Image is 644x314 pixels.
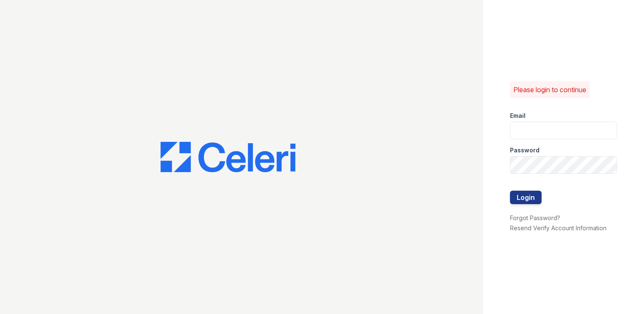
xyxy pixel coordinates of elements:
[510,214,560,221] a: Forgot Password?
[510,146,539,154] label: Password
[513,85,586,95] p: Please login to continue
[510,191,542,204] button: Login
[510,224,606,232] a: Resend Verify Account Information
[161,142,295,172] img: CE_Logo_Blue-a8612792a0a2168367f1c8372b55b34899dd931a85d93a1a3d3e32e68fde9ad4.png
[510,112,526,120] label: Email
